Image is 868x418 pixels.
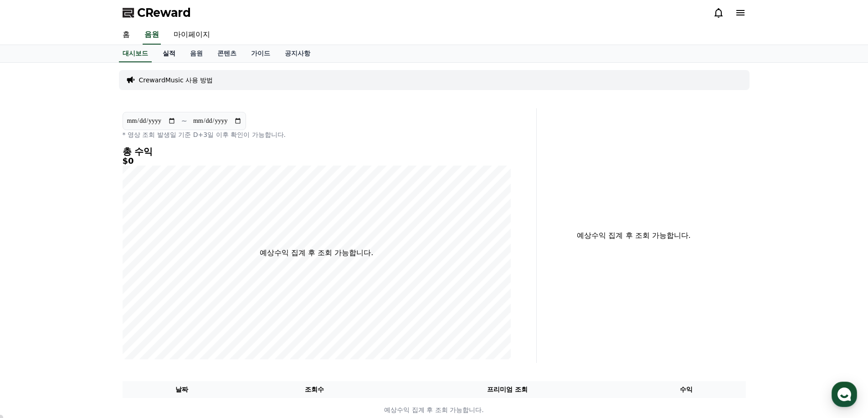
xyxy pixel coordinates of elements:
[115,25,137,45] a: 홈
[118,288,175,311] a: 설정
[123,130,511,139] p: * 영상 조회 발생일 기준 D+3일 이후 확인이 가능합니다.
[119,45,152,62] a: 대시보드
[260,247,373,258] p: 예상수익 집계 후 조회 가능합니다.
[123,146,511,156] h4: 총 수익
[123,5,191,20] a: CReward
[277,45,318,62] a: 공지사항
[141,302,152,309] span: 설정
[29,302,34,309] span: 홈
[137,5,191,20] span: CReward
[181,116,187,126] p: ~
[123,405,745,415] p: 예상수익 집계 후 조회 가능합니다.
[544,230,724,241] p: 예상수익 집계 후 조회 가능합니다.
[388,381,627,398] th: 프리미엄 조회
[3,288,60,311] a: 홈
[627,381,746,398] th: 수익
[244,45,277,62] a: 가이드
[166,25,217,45] a: 마이페이지
[123,156,511,166] h5: $0
[60,288,118,311] a: 대화
[83,302,94,310] span: 대화
[155,45,183,62] a: 실적
[210,45,244,62] a: 콘텐츠
[241,381,387,398] th: 조회수
[143,25,161,45] a: 음원
[123,381,241,398] th: 날짜
[183,45,210,62] a: 음원
[139,76,213,85] a: CrewardMusic 사용 방법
